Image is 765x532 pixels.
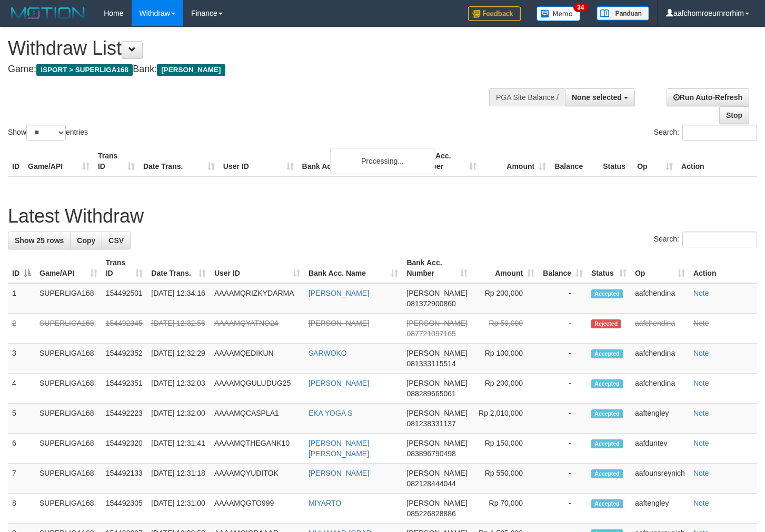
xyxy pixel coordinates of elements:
div: PGA Site Balance / [489,88,565,106]
th: Bank Acc. Number [411,146,481,176]
td: aafounsreynich [631,464,689,494]
span: Copy 085226828886 to clipboard [406,509,455,518]
td: aafchendina [631,344,689,374]
td: 154492223 [102,404,147,434]
th: Game/API [24,146,94,176]
span: Copy 081238331137 to clipboard [406,419,455,428]
a: Run Auto-Refresh [667,88,749,106]
td: SUPERLIGA168 [35,283,102,314]
a: [PERSON_NAME] [309,469,369,477]
span: Copy 088289665061 to clipboard [406,389,455,398]
span: [PERSON_NAME] [406,289,467,297]
td: - [539,344,587,374]
td: SUPERLIGA168 [35,314,102,344]
td: AAAAMQEDIKUN [210,344,304,374]
td: SUPERLIGA168 [35,374,102,404]
div: Processing... [330,148,435,174]
input: Search: [682,125,757,140]
span: [PERSON_NAME] [406,469,467,477]
input: Search: [682,232,757,247]
td: Rp 200,000 [472,374,539,404]
td: 154492501 [102,283,147,314]
td: SUPERLIGA168 [35,494,102,524]
span: Accepted [591,469,623,478]
a: EKA YOGA S [309,409,353,417]
th: Action [677,146,757,176]
td: aafchendina [631,374,689,404]
td: Rp 200,000 [472,283,539,314]
th: ID: activate to sort column descending [8,253,35,283]
td: AAAAMQCASPLA1 [210,404,304,434]
a: Note [693,469,709,477]
td: 4 [8,374,35,404]
td: aafduntev [631,434,689,464]
a: Note [693,409,709,417]
h1: Withdraw List [8,38,500,59]
th: Op: activate to sort column ascending [631,253,689,283]
h1: Latest Withdraw [8,206,757,227]
span: [PERSON_NAME] [406,499,467,507]
td: AAAAMQGTO999 [210,494,304,524]
td: 8 [8,494,35,524]
td: Rp 100,000 [472,344,539,374]
th: Balance [550,146,599,176]
span: [PERSON_NAME] [406,439,467,447]
span: CSV [108,236,124,245]
td: SUPERLIGA168 [35,464,102,494]
td: AAAAMQGULUDUG25 [210,374,304,404]
a: Note [693,349,709,357]
td: [DATE] 12:32:00 [147,404,210,434]
span: 34 [573,3,588,12]
a: Note [693,379,709,387]
td: 154492345 [102,314,147,344]
span: [PERSON_NAME] [406,379,467,387]
a: Show 25 rows [8,232,71,249]
td: 6 [8,434,35,464]
th: Bank Acc. Name [298,146,412,176]
td: [DATE] 12:31:18 [147,464,210,494]
th: Date Trans.: activate to sort column ascending [147,253,210,283]
td: 5 [8,404,35,434]
th: Bank Acc. Name: activate to sort column ascending [304,253,403,283]
th: Trans ID: activate to sort column ascending [102,253,147,283]
td: 154492351 [102,374,147,404]
a: Note [693,439,709,447]
td: aafchendina [631,314,689,344]
span: [PERSON_NAME] [406,349,467,357]
th: Status [599,146,633,176]
td: 7 [8,464,35,494]
span: Accepted [591,379,623,388]
td: SUPERLIGA168 [35,344,102,374]
img: Button%20Memo.svg [537,6,581,21]
td: SUPERLIGA168 [35,434,102,464]
span: Accepted [591,349,623,358]
td: Rp 50,000 [472,314,539,344]
span: Show 25 rows [15,236,64,245]
a: Note [693,499,709,507]
span: Copy 081333115514 to clipboard [406,359,455,368]
td: [DATE] 12:34:16 [147,283,210,314]
label: Show entries [8,125,88,140]
td: 1 [8,283,35,314]
th: Amount: activate to sort column ascending [472,253,539,283]
label: Search: [654,232,757,247]
td: Rp 150,000 [472,434,539,464]
th: Balance: activate to sort column ascending [539,253,587,283]
select: Showentries [26,125,66,140]
span: ISPORT > SUPERLIGA168 [36,64,133,76]
img: panduan.png [597,6,649,21]
td: AAAAMQYATNO24 [210,314,304,344]
td: 154492352 [102,344,147,374]
td: - [539,404,587,434]
td: [DATE] 12:31:41 [147,434,210,464]
span: Accepted [591,499,623,508]
span: None selected [572,93,622,102]
a: Copy [70,232,102,249]
img: Feedback.jpg [468,6,521,21]
a: Note [693,289,709,297]
td: AAAAMQRIZKYDARMA [210,283,304,314]
a: [PERSON_NAME] [309,379,369,387]
td: 2 [8,314,35,344]
a: [PERSON_NAME] [PERSON_NAME] [309,439,369,458]
td: 3 [8,344,35,374]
